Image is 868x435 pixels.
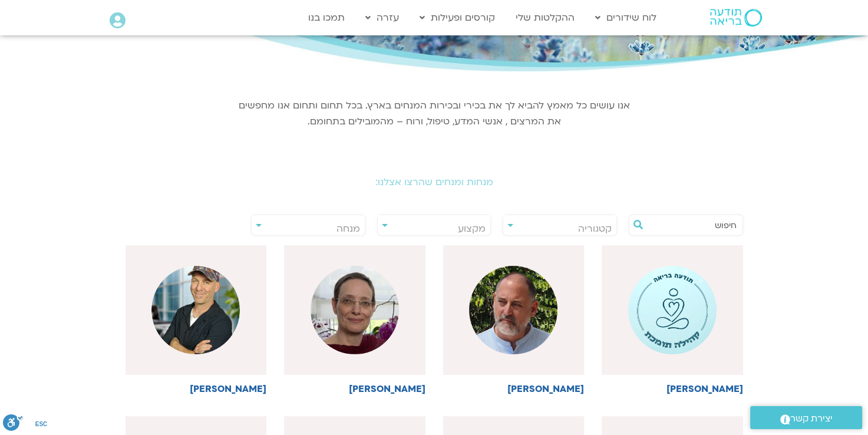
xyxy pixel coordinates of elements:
[578,222,612,235] span: קטגוריה
[359,6,405,29] a: עזרה
[311,266,399,354] img: %D7%93%D7%A0%D7%94-%D7%92%D7%A0%D7%99%D7%94%D7%A8.png
[237,98,632,130] p: אנו עושים כל מאמץ להביא לך את בכירי ובכירות המנחים בארץ. בכל תחום ותחום אנו מחפשים את המרצים , אנ...
[126,245,267,394] a: [PERSON_NAME]
[750,406,862,429] a: יצירת קשר
[602,384,743,394] h6: [PERSON_NAME]
[284,245,425,394] a: [PERSON_NAME]
[469,266,557,354] img: %D7%91%D7%A8%D7%95%D7%9A-%D7%A8%D7%96.png
[414,6,501,29] a: קורסים ופעילות
[104,177,764,187] h2: מנחות ומנחים שהרצו אצלנו:
[589,6,662,29] a: לוח שידורים
[284,384,425,394] h6: [PERSON_NAME]
[628,266,717,354] img: %D7%AA%D7%95%D7%93%D7%A2%D7%94-%D7%91%D7%A8%D7%99%D7%90%D7%94-%D7%A7%D7%94%D7%99%D7%9C%D7%94-%D7%...
[510,6,580,29] a: ההקלטות שלי
[126,384,267,394] h6: [PERSON_NAME]
[790,411,833,427] span: יצירת קשר
[458,222,486,235] span: מקצוע
[443,384,585,394] h6: [PERSON_NAME]
[151,266,240,354] img: %D7%96%D7%99%D7%95%D7%90%D7%9F-.png
[710,9,762,27] img: תודעה בריאה
[602,245,743,394] a: [PERSON_NAME]
[302,6,351,29] a: תמכו בנו
[443,245,585,394] a: [PERSON_NAME]
[647,215,737,235] input: חיפוש
[336,222,360,235] span: מנחה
